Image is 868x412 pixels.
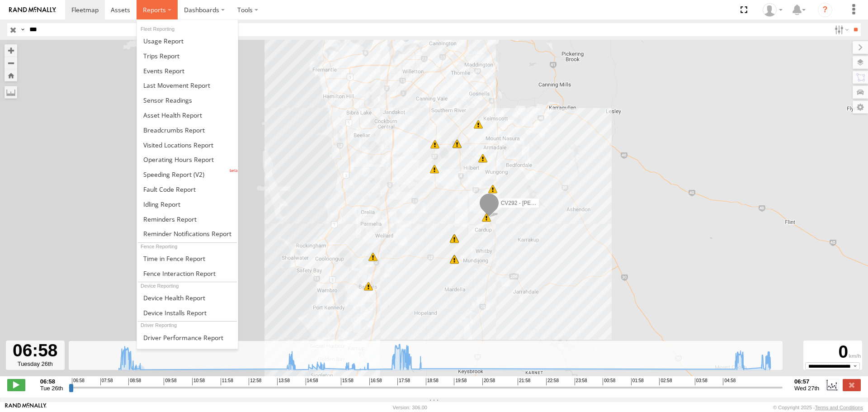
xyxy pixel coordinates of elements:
[137,93,238,108] a: Sensor Readings
[364,282,373,291] div: 39
[164,378,176,385] span: 09:58
[5,44,17,57] button: Zoom in
[815,405,863,410] a: Terms and Conditions
[426,378,439,385] span: 18:58
[474,120,483,129] div: 19
[368,252,377,261] div: 7
[853,101,868,114] label: Map Settings
[5,69,17,81] button: Zoom Home
[137,78,238,93] a: Last Movement Report
[805,342,861,362] div: 0
[100,378,113,385] span: 07:58
[603,378,615,385] span: 00:58
[277,378,290,385] span: 13:58
[137,305,238,320] a: Device Installs Report
[369,378,382,385] span: 16:58
[818,3,832,17] i: ?
[137,48,238,63] a: Trips Report
[137,212,238,227] a: Reminders Report
[546,378,559,385] span: 22:58
[518,378,530,385] span: 21:58
[482,213,491,222] div: 5
[631,378,644,385] span: 01:58
[137,330,238,345] a: Driver Performance Report
[5,57,17,69] button: Zoom out
[137,182,238,197] a: Fault Code Report
[7,379,25,391] label: Play/Stop
[794,385,819,392] span: Wed 27th Aug 2025
[723,378,736,385] span: 04:58
[137,197,238,212] a: Idling Report
[137,251,238,266] a: Time in Fences Report
[454,378,467,385] span: 19:58
[482,378,495,385] span: 20:58
[137,137,238,152] a: Visited Locations Report
[393,405,427,410] div: Version: 306.00
[759,3,786,17] div: Dean Richter
[5,403,47,412] a: Visit our Website
[137,227,238,242] a: Service Reminder Notifications Report
[19,23,26,36] label: Search Query
[341,378,354,385] span: 15:58
[137,167,238,182] a: Fleet Speed Report (V2)
[137,63,238,78] a: Full Events Report
[249,378,261,385] span: 12:58
[397,378,410,385] span: 17:58
[137,33,238,48] a: Usage Report
[192,378,205,385] span: 10:58
[137,266,238,281] a: Fence Interaction Report
[501,199,567,206] span: CV292 - [PERSON_NAME]
[831,23,850,36] label: Search Filter Options
[128,378,141,385] span: 08:58
[5,86,17,99] label: Measure
[137,345,238,360] a: Assignment Report
[137,108,238,123] a: Asset Health Report
[9,7,56,13] img: rand-logo.svg
[488,185,497,194] div: 7
[40,378,63,385] strong: 06:58
[221,378,233,385] span: 11:58
[306,378,318,385] span: 14:58
[575,378,587,385] span: 23:58
[794,378,819,385] strong: 06:57
[695,378,708,385] span: 03:58
[40,385,63,392] span: Tue 26th Aug 2025
[137,152,238,167] a: Asset Operating Hours Report
[843,379,861,391] label: Close
[773,405,863,410] div: © Copyright 2025 -
[137,123,238,137] a: Breadcrumbs Report
[137,290,238,305] a: Device Health Report
[72,378,85,385] span: 06:58
[659,378,672,385] span: 02:58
